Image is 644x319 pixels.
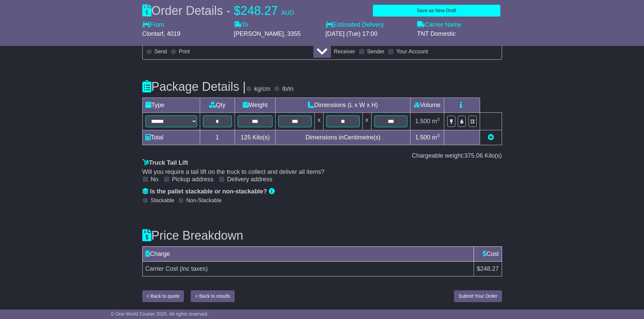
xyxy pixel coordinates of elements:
[142,80,246,94] h3: Package Details |
[235,130,276,145] td: Kilo(s)
[142,246,474,261] td: Charge
[142,3,294,18] div: Order Details -
[474,246,502,261] td: Cost
[150,188,267,195] span: Is the pallet stackable or non-stackable?
[477,265,499,272] span: $248.27
[241,134,251,141] span: 125
[464,152,483,159] span: 375.06
[235,98,276,112] td: Weight
[432,118,440,125] span: m
[142,229,502,242] h3: Price Breakdown
[281,9,294,16] span: AUD
[432,134,440,141] span: m
[142,130,200,145] td: Total
[200,130,235,145] td: 1
[200,98,235,112] td: Qty
[254,85,270,93] label: kg/cm
[142,168,502,176] div: Will you require a tail lift on the truck to collect and deliver all items?
[191,290,235,302] button: < Back to results
[227,176,272,183] label: Delivery address
[326,21,410,29] label: Estimated Delivery
[142,21,164,29] label: From
[437,133,440,138] sup: 3
[284,30,301,37] span: , 3355
[142,98,200,112] td: Type
[234,4,241,18] span: $
[417,21,461,29] label: Carrier Name
[151,176,159,183] label: No
[458,293,497,299] span: Submit Your Order
[415,134,430,141] span: 1.500
[180,265,208,272] span: (inc taxes)
[142,290,184,302] button: < Back to quote
[454,290,502,302] button: Submit Your Order
[142,152,502,160] div: Chargeable weight: Kilo(s)
[111,311,209,317] span: © One World Courier 2025. All rights reserved.
[276,98,410,112] td: Dimensions (L x W x H)
[276,130,410,145] td: Dimensions in Centimetre(s)
[145,265,178,272] span: Carrier Cost
[362,112,371,130] td: x
[234,30,284,37] span: [PERSON_NAME]
[172,176,214,183] label: Pickup address
[315,112,324,130] td: x
[164,30,181,37] span: , 4019
[186,197,222,204] label: Non-Stackable
[282,85,293,93] label: lb/in
[373,5,500,17] button: Save as New Draft
[142,30,164,37] span: Clontarf
[488,134,494,141] a: Add new item
[326,30,410,38] div: [DATE] (Tue) 17:00
[437,117,440,122] sup: 3
[234,21,248,29] label: To
[142,159,188,167] label: Truck Tail Lift
[410,98,444,112] td: Volume
[151,197,174,204] label: Stackable
[415,118,430,125] span: 1.500
[417,30,502,38] div: TNT Domestic
[241,4,278,18] span: 248.27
